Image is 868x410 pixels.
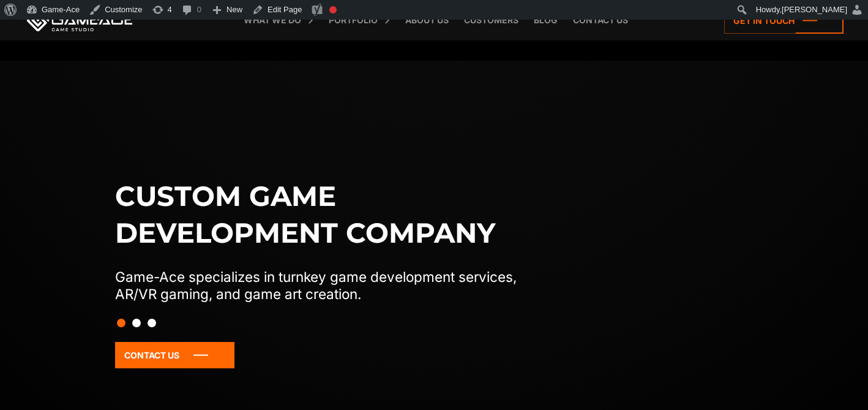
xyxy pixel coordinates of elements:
[117,313,125,333] button: Slide 1
[115,268,542,303] p: Game-Ace specializes in turnkey game development services, AR/VR gaming, and game art creation.
[148,313,156,333] button: Slide 3
[329,6,337,13] div: Focus keyphrase not set
[115,178,542,251] h1: Custom game development company
[724,7,844,34] a: Get in touch
[782,5,847,14] span: [PERSON_NAME]
[115,342,234,368] a: Contact Us
[132,313,141,333] button: Slide 2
